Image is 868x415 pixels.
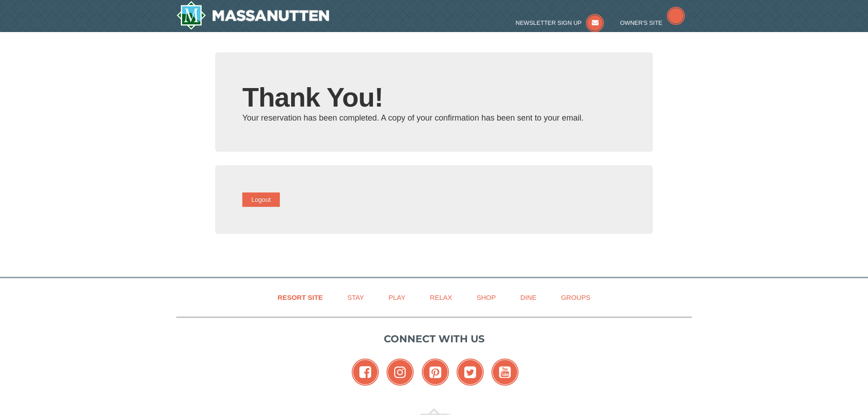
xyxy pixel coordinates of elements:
a: Stay [336,287,375,308]
a: Owner's Site [620,19,685,26]
button: Logout [242,192,280,207]
a: Newsletter Sign Up [516,19,604,26]
a: Resort Site [266,287,334,308]
span: Owner's Site [620,19,663,26]
div: Your reservation has been completed. A copy of your confirmation has been sent to your email. [242,111,626,125]
a: Dine [509,287,548,308]
p: Connect with us [176,331,692,346]
img: Massanutten Resort Logo [176,1,329,30]
a: Massanutten Resort [176,1,329,30]
a: Relax [419,287,463,308]
span: Newsletter Sign Up [516,19,582,26]
h1: Thank You! [242,84,626,111]
a: Play [377,287,416,308]
a: Shop [465,287,507,308]
a: Groups [550,287,602,308]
